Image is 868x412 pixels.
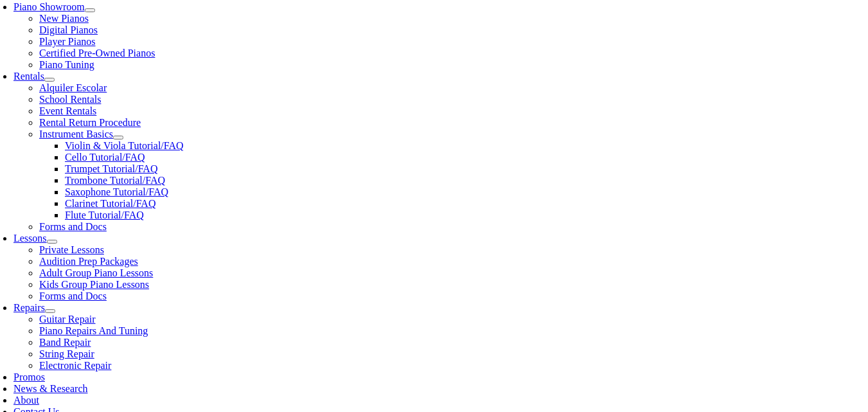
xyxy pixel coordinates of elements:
a: Player Pianos [39,36,96,47]
button: Open submenu of Piano Showroom [85,8,95,12]
a: Adult Group Piano Lessons [39,267,153,278]
a: Audition Prep Packages [39,256,138,267]
a: Rental Return Procedure [39,117,141,128]
a: About [13,395,39,406]
a: Band Repair [39,337,91,348]
a: Repairs [13,302,45,313]
a: School Rentals [39,94,101,105]
a: Promos [13,372,45,382]
a: Alquiler Escolar [39,82,107,93]
a: Flute Tutorial/FAQ [65,210,144,220]
button: Open submenu of Instrument Basics [113,136,123,139]
a: Cello Tutorial/FAQ [65,152,145,163]
a: Rentals [13,71,44,82]
a: Clarinet Tutorial/FAQ [65,198,156,209]
a: Trombone Tutorial/FAQ [65,175,165,186]
a: Guitar Repair [39,314,96,325]
a: Violin & Viola Tutorial/FAQ [65,140,184,151]
a: Saxophone Tutorial/FAQ [65,186,168,197]
button: Open submenu of Rentals [44,78,55,82]
a: Certified Pre-Owned Pianos [39,48,155,58]
a: Private Lessons [39,244,104,255]
a: Instrument Basics [39,129,113,139]
a: Piano Tuning [39,59,94,70]
a: Forms and Docs [39,291,107,301]
a: Event Rentals [39,105,96,116]
a: Piano Showroom [13,1,85,12]
button: Open submenu of Lessons [47,240,57,244]
a: Trumpet Tutorial/FAQ [65,163,157,174]
a: Forms and Docs [39,221,107,232]
a: String Repair [39,348,94,359]
a: Lessons [13,233,47,244]
a: Electronic Repair [39,360,111,371]
a: Kids Group Piano Lessons [39,279,149,290]
a: Digital Pianos [39,24,98,35]
a: News & Research [13,383,88,394]
a: New Pianos [39,13,89,24]
a: Piano Repairs And Tuning [39,325,148,336]
button: Open submenu of Repairs [45,309,55,313]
